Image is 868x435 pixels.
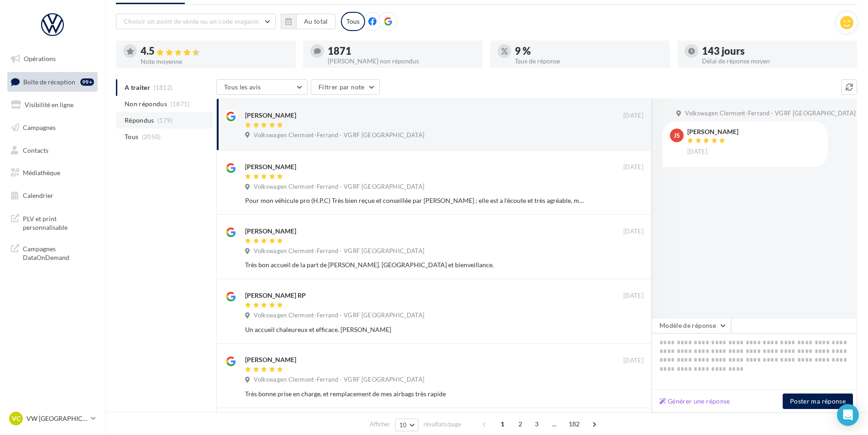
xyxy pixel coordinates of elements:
span: Choisir un point de vente ou un code magasin [124,17,259,25]
a: Contacts [5,141,99,160]
div: Note moyenne [141,58,288,65]
span: (179) [157,117,173,124]
div: [PERSON_NAME] [245,227,296,236]
span: Tous les avis [224,83,261,91]
p: VW [GEOGRAPHIC_DATA] [26,414,87,423]
span: Visibilité en ligne [25,101,73,109]
div: Tous [341,12,365,31]
div: Pour mon véhicule pro (H.P.C) Très bien reçue et conseillée par [PERSON_NAME] ; elle est a l'écou... [245,196,584,205]
button: Choisir un point de vente ou un code magasin [116,14,276,29]
span: Tous [125,132,138,141]
span: résultats/page [424,420,461,429]
button: Au total [296,14,336,29]
span: [DATE] [623,163,643,171]
span: Répondus [125,116,154,125]
span: [DATE] [687,148,707,156]
div: [PERSON_NAME] [245,162,296,171]
div: 99+ [80,78,94,86]
span: 2 [513,417,528,431]
div: 143 jours [702,46,850,56]
div: 1871 [328,46,476,56]
div: [PERSON_NAME] [687,129,738,135]
span: Volkswagen Clermont-Ferrand - VGRF [GEOGRAPHIC_DATA] [254,183,424,191]
a: Médiathèque [5,163,99,182]
div: [PERSON_NAME] non répondus [328,58,476,64]
div: Taux de réponse [515,58,663,64]
span: VC [12,414,21,423]
span: Non répondus [125,99,167,109]
span: Afficher [370,420,390,429]
div: Très bon accueil de la part de [PERSON_NAME]. [GEOGRAPHIC_DATA] et bienveillance. [245,260,584,269]
span: 182 [565,417,584,431]
span: [DATE] [623,112,643,120]
span: 3 [529,417,544,431]
div: [PERSON_NAME] RP [245,291,306,300]
span: Volkswagen Clermont-Ferrand - VGRF [GEOGRAPHIC_DATA] [254,311,424,320]
span: [DATE] [623,292,643,300]
span: Campagnes DataOnDemand [23,243,94,262]
button: Modèle de réponse [652,318,731,333]
span: ... [547,417,562,431]
button: Au total [281,14,336,29]
a: Boîte de réception99+ [5,72,99,92]
span: Calendrier [23,192,53,199]
button: Générer une réponse [656,396,734,407]
span: 1 [495,417,510,431]
div: Très bonne prise en charge, et remplacement de mes airbags très rapide [245,389,584,399]
span: [DATE] [623,357,643,365]
span: Contacts [23,146,48,154]
div: 4.5 [141,46,288,57]
span: Volkswagen Clermont-Ferrand - VGRF [GEOGRAPHIC_DATA] [254,247,424,255]
span: 10 [399,421,407,429]
span: Médiathèque [23,169,60,176]
a: Opérations [5,49,99,68]
button: Tous les avis [216,79,308,95]
button: Filtrer par note [311,79,380,95]
a: Campagnes DataOnDemand [5,239,99,266]
button: Poster ma réponse [783,394,853,409]
div: Un accueil chaleureux et efficace. [PERSON_NAME] [245,325,584,334]
span: Boîte de réception [23,78,75,85]
div: [PERSON_NAME] [245,355,296,364]
span: Campagnes [23,124,56,131]
a: Visibilité en ligne [5,95,99,114]
span: [DATE] [623,228,643,236]
span: PLV et print personnalisable [23,212,94,232]
a: PLV et print personnalisable [5,209,99,236]
div: Open Intercom Messenger [837,404,859,426]
div: [PERSON_NAME] [245,111,296,120]
div: Délai de réponse moyen [702,58,850,64]
div: 9 % [515,46,663,56]
span: (1871) [171,100,190,108]
span: (2050) [142,133,161,140]
span: Volkswagen Clermont-Ferrand - VGRF [GEOGRAPHIC_DATA] [685,109,856,118]
button: 10 [395,419,418,431]
span: Volkswagen Clermont-Ferrand - VGRF [GEOGRAPHIC_DATA] [254,376,424,384]
a: VC VW [GEOGRAPHIC_DATA] [7,410,98,427]
span: JS [674,131,680,140]
a: Campagnes [5,118,99,137]
span: Volkswagen Clermont-Ferrand - VGRF [GEOGRAPHIC_DATA] [254,131,424,140]
span: Opérations [24,55,56,62]
a: Calendrier [5,186,99,205]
